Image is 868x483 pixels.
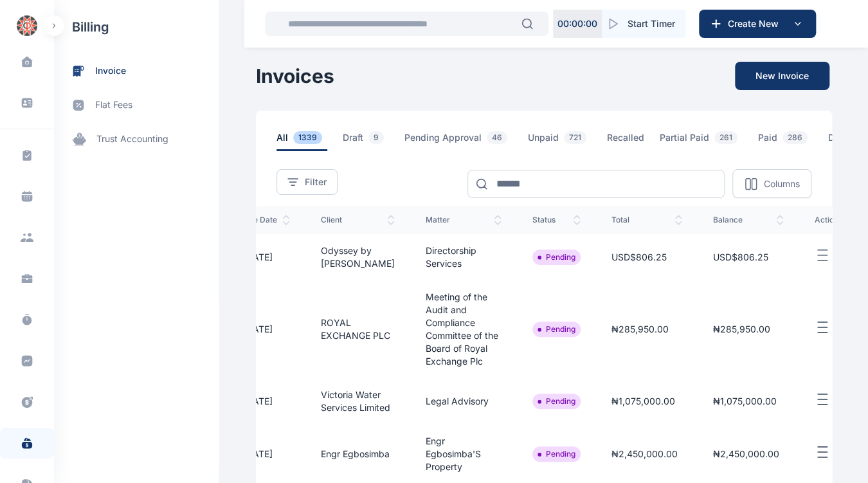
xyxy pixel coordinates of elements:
[305,280,410,378] td: ROYAL EXCHANGE PLC
[660,131,758,151] a: Partial Paid261
[410,234,517,280] td: Directorship Services
[713,396,777,406] span: ₦1,075,000.00
[305,234,410,280] td: Odyssey by [PERSON_NAME]
[404,131,512,151] span: Pending Approval
[256,64,334,87] h1: Invoices
[735,62,829,90] button: New Invoice
[713,448,779,459] span: ₦2,450,000.00
[763,178,799,190] p: Columns
[564,131,586,144] span: 721
[611,251,667,262] span: USD$806.25
[713,215,784,225] span: balance
[243,215,290,225] span: Due Date
[538,324,575,334] li: Pending
[228,280,305,378] td: [DATE]
[532,215,581,225] span: status
[758,131,813,151] span: Paid
[699,10,816,38] button: Create New
[611,396,675,406] span: ₦1,075,000.00
[758,131,828,151] a: Paid286
[487,131,507,144] span: 46
[426,215,502,225] span: Matter
[815,215,851,225] span: action
[557,17,597,30] p: 00 : 00 : 00
[607,131,660,151] a: Recalled
[538,449,575,459] li: Pending
[228,234,305,280] td: [DATE]
[714,131,737,144] span: 261
[276,131,327,151] span: All
[628,17,675,30] span: Start Timer
[782,131,808,144] span: 286
[305,378,410,424] td: Victoria Water Services Limited
[343,131,404,151] a: Draft9
[305,176,327,188] span: Filter
[528,131,607,151] a: Unpaid721
[95,64,126,78] span: invoice
[602,10,685,38] button: Start Timer
[723,17,790,30] span: Create New
[276,131,343,151] a: All1339
[611,324,669,334] span: ₦285,950.00
[410,280,517,378] td: Meeting of the Audit and Compliance Committee of the Board of Royal Exchange Plc
[368,131,384,144] span: 9
[713,324,770,334] span: ₦285,950.00
[276,169,338,195] button: Filter
[713,251,768,262] span: USD$806.25
[95,98,132,112] span: flat fees
[404,131,528,151] a: Pending Approval46
[321,215,395,225] span: client
[607,131,644,151] span: Recalled
[54,88,219,122] a: flat fees
[228,378,305,424] td: [DATE]
[611,215,682,225] span: total
[343,131,389,151] span: Draft
[293,131,322,144] span: 1339
[54,122,219,156] a: trust accounting
[538,252,575,262] li: Pending
[660,131,743,151] span: Partial Paid
[54,54,219,88] a: invoice
[538,396,575,406] li: Pending
[732,169,811,198] button: Columns
[611,448,678,459] span: ₦2,450,000.00
[96,132,168,146] span: trust accounting
[410,378,517,424] td: Legal Advisory
[528,131,592,151] span: Unpaid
